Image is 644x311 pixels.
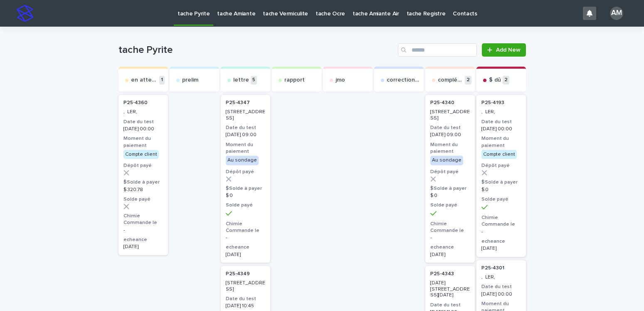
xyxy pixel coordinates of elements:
p: P25-4349 [226,271,250,277]
h3: Moment du paiement [226,142,265,155]
h3: $Solde à payer [226,185,265,192]
p: prelim [182,77,198,84]
h3: echeance [123,236,163,243]
p: [DATE] [481,246,521,251]
h3: Chimie Commande le [226,221,265,234]
h3: Dépôt payé [226,169,265,175]
h3: Solde payé [430,202,470,209]
p: P25-4347 [226,100,250,106]
h3: Date du test [430,124,470,131]
h3: Moment du paiement [123,135,163,149]
p: correction exp [387,77,420,84]
a: P25-4360 , LER,Date du test[DATE] 00:00Moment du paiementCompte clientDépôt payé$Solde à payer$ 3... [118,95,168,255]
h3: Chimie Commande le [430,221,470,234]
p: [STREET_ADDRESS] [430,109,470,121]
p: jmo [336,77,345,84]
h3: $Solde à payer [123,179,163,186]
p: [DATE] 00:00 [481,126,521,132]
p: [DATE] 00:00 [123,126,163,132]
h3: Moment du paiement [430,142,470,155]
p: $ 0 [481,187,521,193]
div: Compte client [123,150,159,159]
h3: Date du test [481,119,521,125]
span: Add New [496,47,521,53]
h3: Dépôt payé [481,162,521,169]
h3: Date du test [430,302,470,309]
h3: Dépôt payé [430,169,470,175]
p: $ 320.78 [123,187,163,193]
p: , LER, [123,109,163,115]
h3: Moment du paiement [481,135,521,149]
p: [DATE] [123,244,163,250]
a: P25-4193 , LER,Date du test[DATE] 00:00Moment du paiementCompte clientDépôt payé$Solde à payer$ 0... [476,95,526,257]
h3: $Solde à payer [430,185,470,192]
p: P25-4343 [430,271,454,277]
p: - [430,235,470,241]
p: [DATE] [226,252,265,258]
p: complété [438,77,463,84]
p: [DATE][STREET_ADDRESS][DATE] [430,280,470,298]
p: - [123,227,163,233]
p: en attente [131,77,158,84]
p: - [226,235,265,241]
div: AM [610,7,623,20]
p: 5 [251,76,257,85]
p: [DATE] 00:00 [481,291,521,297]
h3: Date du test [226,124,265,131]
p: P25-4360 [123,100,148,106]
p: 2 [503,76,509,85]
p: , LER, [481,109,521,115]
h3: Dépôt payé [123,162,163,169]
a: Add New [482,43,526,57]
p: , LER, [481,274,521,280]
p: P25-4193 [481,100,504,106]
h3: Solde payé [226,202,265,209]
a: P25-4340 [STREET_ADDRESS]Date du test[DATE] 09:00Moment du paiementAu sondageDépôt payé$Solde à p... [425,95,475,263]
h3: echeance [226,244,265,251]
p: 1 [159,76,165,85]
p: $ 0 [430,193,470,199]
p: [DATE] 09:00 [430,132,470,138]
p: rapport [284,77,305,84]
p: 2 [465,76,471,85]
input: Search [398,43,477,57]
h3: Date du test [481,284,521,290]
h3: echeance [481,238,521,245]
p: [STREET_ADDRESS] [226,280,265,292]
a: P25-4347 [STREET_ADDRESS]Date du test[DATE] 09:00Moment du paiementAu sondageDépôt payé$Solde à p... [221,95,270,263]
h3: Solde payé [481,196,521,203]
p: - [481,229,521,235]
div: Au sondage [430,156,463,165]
h3: $Solde à payer [481,179,521,186]
p: P25-4301 [481,265,504,271]
h3: Chimie Commande le [481,214,521,228]
h3: echeance [430,244,470,251]
p: $ 0 [226,193,265,199]
h3: Chimie Commande le [123,213,163,226]
h3: Date du test [123,119,163,125]
p: [DATE] 10:45 [226,303,265,309]
h3: Date du test [226,296,265,302]
h1: tache Pyrite [118,44,395,56]
p: [DATE] 09:00 [226,132,265,138]
p: [STREET_ADDRESS] [226,109,265,121]
p: lettre [233,77,249,84]
h3: Solde payé [123,196,163,203]
p: P25-4340 [430,100,454,106]
div: Compte client [481,150,517,159]
p: $ dû [489,77,501,84]
div: Au sondage [226,156,259,165]
p: [DATE] [430,252,470,258]
img: stacker-logo-s-only.png [17,5,33,22]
